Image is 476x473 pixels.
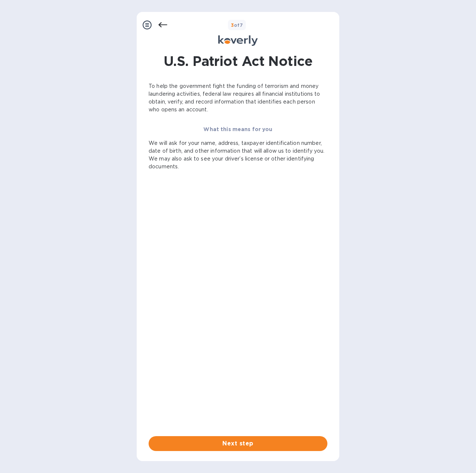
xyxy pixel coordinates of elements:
[231,22,234,28] span: 3
[149,436,327,451] button: Next step
[149,82,327,114] p: To help the government fight the funding of terrorism and money laundering activities, federal la...
[164,52,312,70] h1: U.S. Patriot Act Notice
[149,139,327,171] p: We will ask for your name, address, taxpayer identification number, date of birth, and other info...
[203,126,272,132] b: What this means for you
[155,439,321,448] span: Next step
[231,22,243,28] b: of 7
